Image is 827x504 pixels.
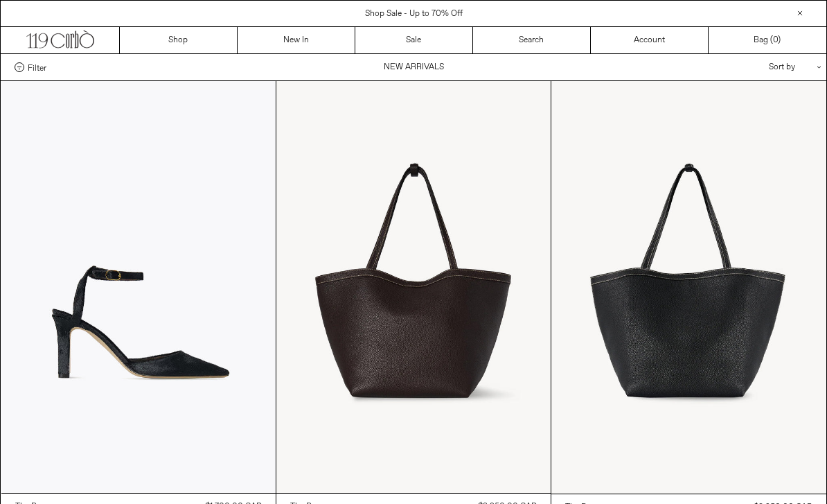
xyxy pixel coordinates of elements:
a: Sale [355,27,473,53]
a: Account [591,27,709,53]
a: Shop [120,27,238,53]
img: The Row Park Tote Three Stitch [276,81,551,493]
div: Sort by [688,54,812,80]
img: The Row Carla Ankle Strap [1,81,276,493]
a: Shop Sale - Up to 70% Off [365,8,463,19]
a: New In [238,27,355,53]
a: Bag () [709,27,826,53]
a: Search [473,27,591,53]
span: Filter [28,62,46,72]
img: The Row Park Tote Three Stitch [551,81,826,494]
span: 0 [773,35,778,46]
span: ) [773,34,781,46]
